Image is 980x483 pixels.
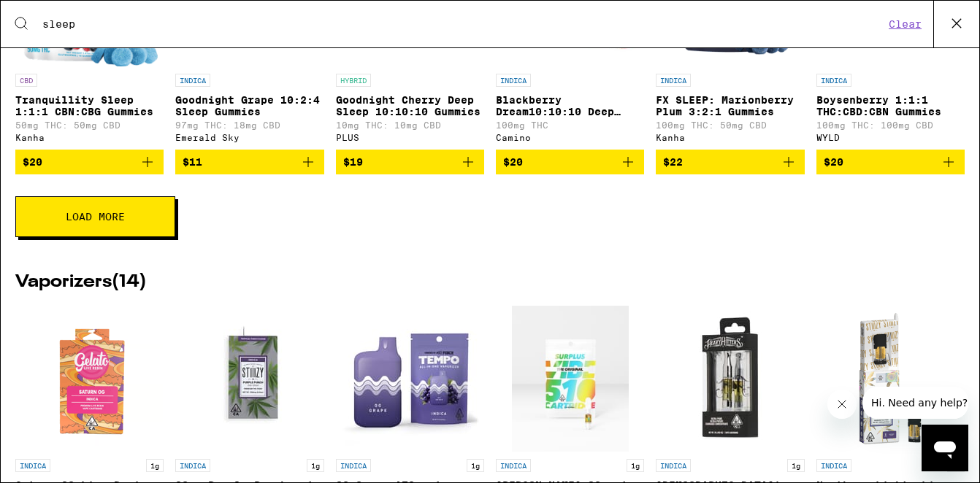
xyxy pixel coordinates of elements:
[183,156,202,168] span: $11
[816,74,851,87] p: INDICA
[146,459,164,472] p: 1g
[175,133,324,142] div: Emerald Sky
[816,133,965,142] div: WYLD
[816,94,965,117] p: Boysenberry 1:1:1 THC:CBD:CBN Gummies
[336,150,484,174] button: Add to bag
[656,94,804,117] p: FX SLEEP: Marionberry Plum 3:2:1 Gummies
[656,74,691,87] p: INDICA
[336,94,484,117] p: Goodnight Cherry Deep Sleep 10:10:10 Gummies
[656,120,804,130] p: 100mg THC: 50mg CBD
[663,156,683,168] span: $22
[15,133,164,142] div: Kanha
[336,133,484,142] div: PLUS
[922,425,968,471] iframe: Button to launch messaging window
[816,459,851,472] p: INDICA
[827,390,857,419] iframe: Close message
[656,133,804,142] div: Kanha
[175,150,324,174] button: Add to bag
[15,274,965,291] h2: Vaporizers ( 14 )
[15,196,175,237] button: Load More
[336,74,371,87] p: HYBRID
[496,94,644,117] p: Blackberry Dream10:10:10 Deep Sleep Gummies
[656,459,691,472] p: INDICA
[627,459,644,472] p: 1g
[336,120,484,130] p: 10mg THC: 10mg CBD
[66,212,125,222] span: Load More
[337,306,483,452] img: Tempo - OG Grape AIO - 1g
[15,94,164,117] p: Tranquillity Sleep 1:1:1 CBN:CBG Gummies
[307,459,324,472] p: 1g
[816,150,965,174] button: Add to bag
[175,459,210,472] p: INDICA
[884,18,926,31] button: Clear
[817,306,963,452] img: STIIIZY - Northern Lights Live Resin Liquid Diamond - 1g
[816,120,965,130] p: 100mg THC: 100mg CBD
[177,306,323,452] img: STIIIZY - OG - Purple Punch - 1g
[496,120,644,130] p: 100mg THC
[512,306,629,452] img: Surplus - King Louie OG - 1g
[15,120,164,130] p: 50mg THC: 50mg CBD
[496,133,644,142] div: Camino
[175,94,324,117] p: Goodnight Grape 10:2:4 Sleep Gummies
[787,459,805,472] p: 1g
[824,156,843,168] span: $20
[496,459,531,472] p: INDICA
[496,150,644,174] button: Add to bag
[175,120,324,130] p: 97mg THC: 18mg CBD
[656,150,804,174] button: Add to bag
[862,387,968,419] iframe: Message from company
[15,150,164,174] button: Add to bag
[657,306,803,452] img: Heavy Hitters - God's Gift Ultra - 1g
[42,18,884,31] input: Search for products & categories
[15,459,50,472] p: INDICA
[17,306,163,452] img: Gelato - Saturn OG Live Resin - 1g
[496,74,531,87] p: INDICA
[467,459,484,472] p: 1g
[175,74,210,87] p: INDICA
[503,156,523,168] span: $20
[343,156,363,168] span: $19
[336,459,371,472] p: INDICA
[23,156,42,168] span: $20
[15,74,37,87] p: CBD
